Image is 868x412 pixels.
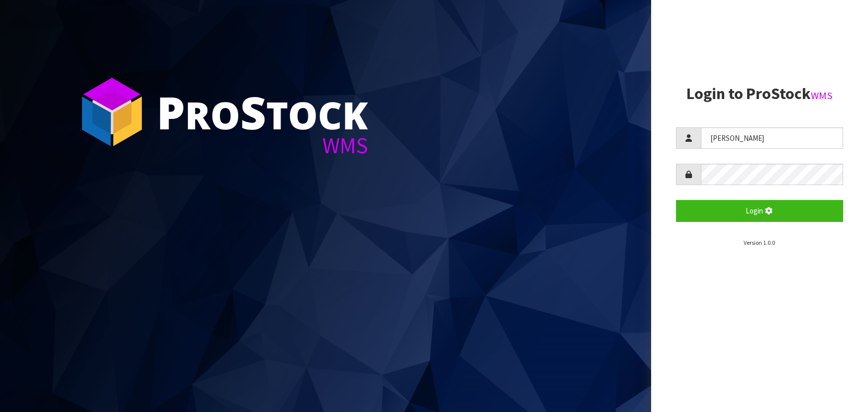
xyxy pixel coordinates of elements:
div: ro tock [157,90,368,134]
h2: Login to ProStock [676,85,843,103]
span: P [157,82,185,142]
button: Login [676,200,843,221]
img: ProStock Cube [75,75,149,149]
div: WMS [157,134,368,157]
small: WMS [811,89,833,102]
span: S [240,82,266,142]
input: Username [701,127,843,149]
small: Version 1.0.0 [744,239,775,246]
